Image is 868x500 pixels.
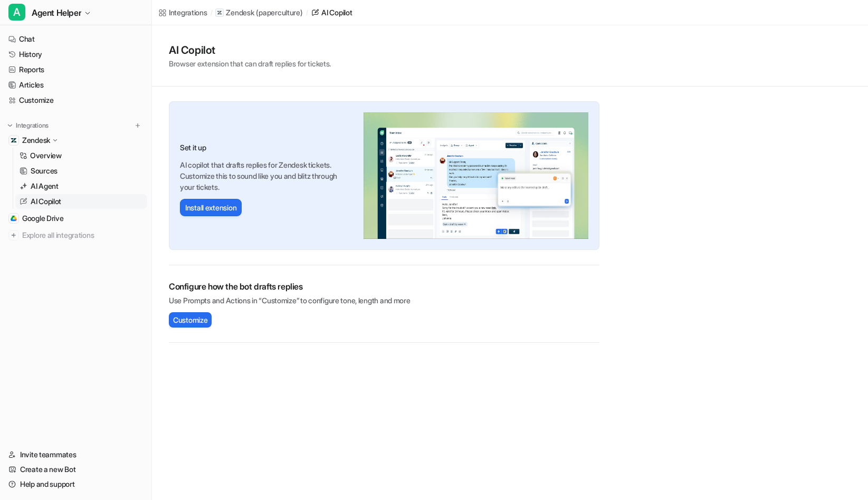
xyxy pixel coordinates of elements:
a: Reports [4,62,147,77]
img: expand menu [6,122,14,129]
a: AI Copilot [15,194,147,209]
span: A [8,4,25,21]
span: / [211,8,213,17]
button: Install extension [180,199,242,216]
h2: Configure how the bot drafts replies [169,280,599,293]
div: Integrations [169,7,207,18]
a: Sources [15,164,147,178]
a: Customize [4,93,147,108]
button: Customize [169,312,212,328]
a: Invite teammates [4,447,147,462]
span: Explore all integrations [22,227,143,244]
button: Integrations [4,120,52,131]
h1: AI Copilot [169,42,331,58]
img: menu_add.svg [134,122,141,129]
p: Overview [30,150,62,161]
p: AI Copilot [31,196,61,207]
a: AI Copilot [311,7,352,18]
a: Zendesk(paperculture) [215,7,302,18]
img: Google Drive [11,215,17,222]
p: Sources [31,166,58,176]
span: Agent Helper [32,5,81,20]
a: Integrations [158,7,207,18]
p: AI copilot that drafts replies for Zendesk tickets. Customize this to sound like you and blitz th... [180,159,353,193]
p: Use Prompts and Actions in “Customize” to configure tone, length and more [169,295,599,306]
a: Help and support [4,477,147,492]
img: Zendesk [11,137,17,143]
h3: Set it up [180,142,353,153]
p: ( paperculture ) [256,7,302,18]
span: / [306,8,308,17]
p: Integrations [16,121,49,130]
a: AI Agent [15,179,147,194]
p: AI Agent [31,181,59,191]
a: Google DriveGoogle Drive [4,211,147,226]
a: Explore all integrations [4,228,147,243]
p: Zendesk [226,7,254,18]
img: Zendesk AI Copilot [364,112,588,239]
img: explore all integrations [8,230,19,241]
div: AI Copilot [321,7,352,18]
span: Customize [173,314,207,325]
a: Overview [15,148,147,163]
span: Google Drive [22,213,64,224]
p: Zendesk [22,135,50,146]
a: Chat [4,32,147,46]
a: Create a new Bot [4,462,147,477]
a: History [4,47,147,62]
p: Browser extension that can draft replies for tickets. [169,58,331,69]
a: Articles [4,78,147,92]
